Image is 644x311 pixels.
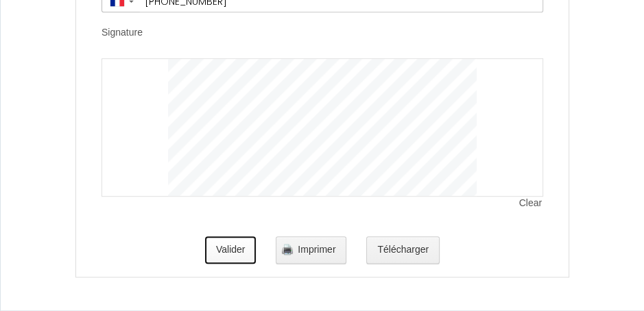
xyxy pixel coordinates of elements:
[276,236,346,264] button: Imprimer
[298,244,335,255] span: Imprimer
[366,236,440,264] button: Télécharger
[102,26,143,40] label: Signature
[205,236,257,264] button: Valider
[282,244,293,255] img: printer.png
[519,197,543,210] span: Clear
